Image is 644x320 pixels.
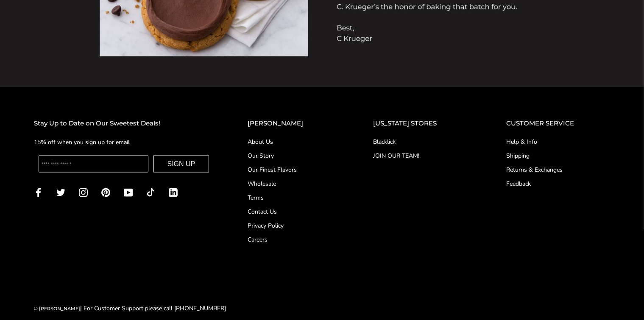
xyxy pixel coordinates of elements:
[34,118,214,129] h2: Stay Up to Date on Our Sweetest Deals!
[101,187,110,197] a: Pinterest
[34,187,43,197] a: Facebook
[153,156,209,173] button: SIGN UP
[34,303,226,313] div: | For Customer Support please call [PHONE_NUMBER]
[248,118,339,129] h2: [PERSON_NAME]
[146,187,155,197] a: TikTok
[7,288,88,313] iframe: Sign Up via Text for Offers
[39,156,148,173] input: Enter your email
[373,118,473,129] h2: [US_STATE] STORES
[373,137,473,146] a: Blacklick
[506,118,610,129] h2: CUSTOMER SERVICE
[373,151,473,160] a: JOIN OUR TEAM!
[506,137,610,146] a: Help & Info
[124,187,133,197] a: YouTube
[248,179,339,188] a: Wholesale
[506,165,610,174] a: Returns & Exchanges
[248,207,339,216] a: Contact Us
[248,235,339,244] a: Careers
[506,179,610,188] a: Feedback
[248,137,339,146] a: About Us
[248,151,339,160] a: Our Story
[248,193,339,202] a: Terms
[79,187,88,197] a: Instagram
[56,187,65,197] a: Twitter
[506,151,610,160] a: Shipping
[34,137,214,147] p: 15% off when you sign up for email
[169,187,178,197] a: LinkedIn
[248,221,339,230] a: Privacy Policy
[248,165,339,174] a: Our Finest Flavors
